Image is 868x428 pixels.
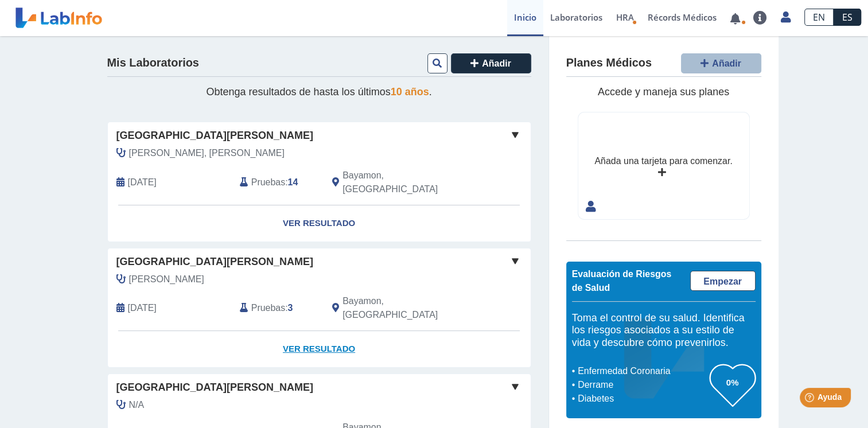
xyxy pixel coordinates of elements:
span: N/A [129,398,145,412]
span: Obtenga resultados de hasta los últimos . [206,86,431,98]
iframe: Help widget launcher [766,383,855,415]
a: Ver Resultado [108,205,531,242]
span: [GEOGRAPHIC_DATA][PERSON_NAME] [116,254,313,270]
span: Accede y maneja sus planes [598,86,729,98]
a: Empezar [690,271,756,291]
a: EN [804,9,834,26]
span: Evaluación de Riesgos de Salud [572,269,672,293]
span: Añadir [482,59,511,68]
span: Bayamon, PR [342,169,469,196]
span: 2025-07-14 [128,301,157,315]
span: Pruebas [251,176,285,189]
span: Bayamon, PR [342,294,469,322]
span: HRA [616,11,634,23]
li: Derrame [575,378,710,392]
span: [GEOGRAPHIC_DATA][PERSON_NAME] [116,128,313,143]
a: ES [834,9,861,26]
span: Latimer, Carlos [129,273,204,286]
button: Añadir [681,53,761,73]
div: Añada una tarjeta para comenzar. [594,154,732,168]
b: 3 [288,303,293,313]
span: [GEOGRAPHIC_DATA][PERSON_NAME] [116,380,313,395]
div: : [231,169,324,196]
span: Añadir [712,59,741,68]
button: Añadir [451,53,531,73]
b: 14 [288,177,298,187]
div: : [231,294,324,322]
h3: 0% [710,375,756,390]
h4: Mis Laboratorios [107,56,199,70]
li: Diabetes [575,392,710,406]
span: Empezar [703,277,742,286]
h5: Toma el control de su salud. Identifica los riesgos asociados a su estilo de vida y descubre cómo... [572,312,756,349]
li: Enfermedad Coronaria [575,364,710,378]
span: 2025-08-06 [128,176,157,189]
h4: Planes Médicos [566,56,652,70]
span: Arizmendi Abou, Angel [129,146,285,160]
a: Ver Resultado [108,331,531,367]
span: Pruebas [251,301,285,315]
span: 10 años [391,86,429,98]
